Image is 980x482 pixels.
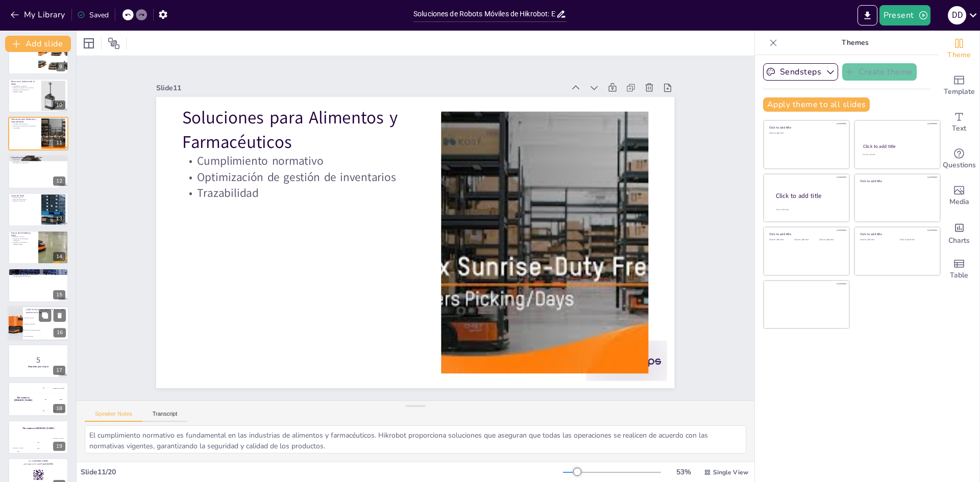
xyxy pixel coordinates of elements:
[763,63,838,81] button: Sendsteps
[11,270,65,273] p: Conclusiones
[28,365,49,368] strong: ¡Prepárate para el quiz!
[24,317,68,319] span: Reducción de costos
[948,5,966,26] button: D D
[156,83,564,93] div: Slide 11
[8,420,68,454] div: 19
[38,394,68,405] div: 200
[781,31,928,55] p: Themes
[11,156,65,159] p: Especificaciones de Robots Móviles
[56,62,65,71] div: 9
[8,447,28,448] div: [PERSON_NAME]
[11,196,38,198] p: Impacto positivo
[11,194,38,197] p: Casos de Éxito
[11,276,65,278] p: Competitividad en el mercado
[769,132,842,135] div: Click to add text
[776,192,841,200] div: Click to add title
[53,176,65,186] div: 12
[8,117,68,150] div: https://cdn.sendsteps.com/images/logo/sendsteps_logo_white.pnghttps://cdn.sendsteps.com/images/lo...
[11,272,65,274] p: Clave para la transformación digital
[8,79,68,112] div: https://cdn.sendsteps.com/images/logo/sendsteps_logo_white.pnghttps://cdn.sendsteps.com/images/lo...
[769,125,842,130] div: Click to add title
[8,448,28,454] div: 100
[8,427,68,430] h4: The winner is [PERSON_NAME]
[11,85,38,87] p: Variabilidad en pedidos
[38,405,68,416] div: 300
[11,125,38,127] p: Optimización de gestión de inventarios
[11,274,65,276] p: Eficiencia y adaptabilidad
[53,442,65,451] div: 19
[53,214,65,223] div: 13
[944,86,975,97] span: Template
[11,127,38,129] p: Trazabilidad
[11,89,38,92] p: Adaptación a fluctuaciones [PERSON_NAME]
[794,239,817,241] div: Click to add text
[24,329,68,331] span: Aumento de la eficiencia operativa
[53,100,65,110] div: 10
[11,232,35,237] p: Futuro de la Robótica Móvil
[947,49,971,61] span: Theme
[24,323,68,325] span: Mejora en la seguridad
[8,231,68,264] div: https://cdn.sendsteps.com/images/logo/sendsteps_logo_white.pnghttps://cdn.sendsteps.com/images/lo...
[948,6,966,24] div: D D
[952,123,966,134] span: Text
[11,198,38,200] p: Mejora de la eficiencia
[11,200,38,202] p: Reducción de costos
[11,236,35,238] p: Evolución continua
[776,209,840,211] div: Click to add body
[59,398,62,400] div: Jaap
[24,336,68,337] span: Mayor flexibilidad
[713,468,748,476] span: Single View
[29,443,48,454] div: 200
[860,239,892,241] div: Click to add text
[8,155,68,188] div: https://cdn.sendsteps.com/images/logo/sendsteps_logo_white.pnghttps://cdn.sendsteps.com/images/lo...
[11,162,65,164] p: Tecnologías de navegación
[5,36,71,52] button: Add slide
[48,439,68,454] div: 300
[81,35,97,52] div: Layout
[939,104,979,141] div: Add text boxes
[11,354,65,366] p: 5
[11,160,65,162] p: Dimensiones
[939,177,979,214] div: Add images, graphics, shapes or video
[39,309,51,321] button: Duplicate Slide
[860,232,933,236] div: Click to add title
[8,382,68,416] div: 18
[85,425,746,453] textarea: El cumplimiento normativo es fundamental en las industrias de alimentos y farmacéuticos. Hikrobot...
[38,382,68,393] div: 100
[8,344,68,378] div: 17
[77,10,109,20] div: Saved
[769,232,842,236] div: Click to add title
[939,251,979,288] div: Add a table
[11,159,65,161] p: Capacidades de carga
[11,463,65,466] p: and login with code
[8,396,38,401] h4: The winner is [PERSON_NAME]
[53,252,65,261] div: 14
[53,366,65,375] div: 17
[142,411,188,422] button: Transcript
[53,290,65,299] div: 15
[763,97,870,112] button: Apply theme to all slides
[842,63,917,81] button: Create theme
[34,460,48,463] strong: [DOMAIN_NAME]
[182,169,415,185] p: Optimización de gestión de inventarios
[948,235,970,246] span: Charts
[939,31,979,67] div: Change the overall theme
[53,138,65,147] div: 11
[950,270,968,281] span: Table
[11,238,35,241] p: Integración de tecnologías emergentes
[26,308,66,314] p: ¿Cuál es el principal beneficio de los robots móviles en la logística?
[769,239,792,241] div: Click to add text
[900,239,932,241] div: Click to add text
[879,5,930,26] button: Present
[939,141,979,177] div: Get real-time input from your audience
[8,41,68,74] div: 9
[54,309,66,321] button: Delete Slide
[860,179,933,183] div: Click to add title
[11,87,38,89] p: Eficiencia en gestión de inventarios
[863,154,930,156] div: Click to add text
[671,467,696,477] div: 53 %
[939,67,979,104] div: Add ready made slides
[11,80,38,85] p: Retos en la Industria de la Moda
[48,438,68,439] div: [PERSON_NAME]
[863,143,931,149] div: Click to add title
